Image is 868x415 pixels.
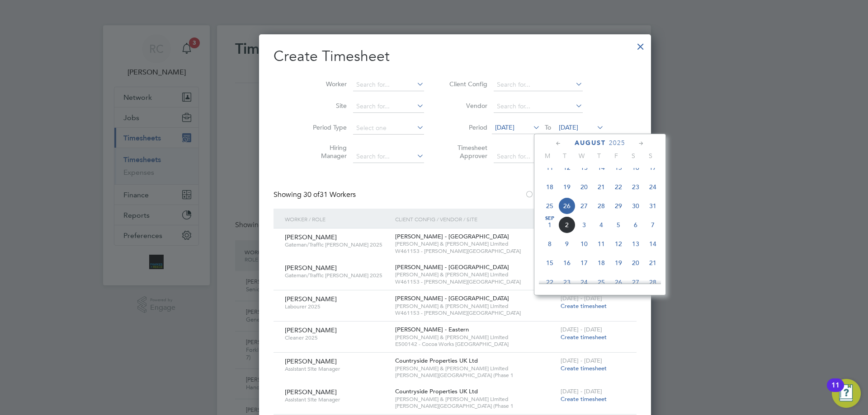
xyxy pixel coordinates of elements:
[561,294,602,302] span: [DATE] - [DATE]
[306,102,347,110] label: Site
[541,216,558,221] span: Sep
[558,159,576,176] span: 12
[494,79,583,91] input: Search for...
[576,274,593,291] span: 24
[541,235,558,252] span: 8
[274,190,358,200] div: Showing
[395,326,469,333] span: [PERSON_NAME] - Eastern
[541,274,558,291] span: 22
[285,303,388,310] span: Labourer 2025
[627,178,644,196] span: 23
[644,274,661,291] span: 28
[576,235,593,252] span: 10
[353,150,424,163] input: Search for...
[542,121,554,133] span: To
[395,365,556,372] span: [PERSON_NAME] & [PERSON_NAME] Limited
[395,263,509,271] span: [PERSON_NAME] - [GEOGRAPHIC_DATA]
[610,159,627,176] span: 15
[593,178,610,196] span: 21
[608,152,625,160] span: F
[627,197,644,214] span: 30
[610,235,627,252] span: 12
[447,102,487,110] label: Vendor
[353,100,424,113] input: Search for...
[644,197,661,214] span: 31
[556,152,573,160] span: T
[395,309,556,317] span: W461153 - [PERSON_NAME][GEOGRAPHIC_DATA]
[625,152,642,160] span: S
[353,122,424,135] input: Select one
[447,80,487,88] label: Client Config
[558,254,576,271] span: 16
[576,197,593,214] span: 27
[609,139,625,147] span: 2025
[558,178,576,196] span: 19
[644,235,661,252] span: 14
[610,216,627,233] span: 5
[447,144,487,160] label: Timesheet Approver
[285,388,337,396] span: [PERSON_NAME]
[306,80,347,88] label: Worker
[395,278,556,285] span: W461153 - [PERSON_NAME][GEOGRAPHIC_DATA]
[593,235,610,252] span: 11
[561,395,607,403] span: Create timesheet
[285,334,388,341] span: Cleaner 2025
[561,357,602,364] span: [DATE] - [DATE]
[395,334,556,341] span: [PERSON_NAME] & [PERSON_NAME] Limited
[285,241,388,248] span: Gateman/Traffic [PERSON_NAME] 2025
[285,396,388,403] span: Assistant Site Manager
[573,152,590,160] span: W
[642,152,659,160] span: S
[541,178,558,196] span: 18
[558,274,576,291] span: 23
[610,254,627,271] span: 19
[644,178,661,196] span: 24
[593,274,610,291] span: 25
[559,123,578,131] span: [DATE]
[576,178,593,196] span: 20
[541,197,558,214] span: 25
[303,190,320,199] span: 30 of
[576,216,593,233] span: 3
[541,159,558,176] span: 11
[525,190,617,199] label: Hide created timesheets
[283,209,393,229] div: Worker / Role
[285,326,337,334] span: [PERSON_NAME]
[610,178,627,196] span: 22
[285,365,388,373] span: Assistant Site Manager
[541,254,558,271] span: 15
[558,235,576,252] span: 9
[395,233,509,240] span: [PERSON_NAME] - [GEOGRAPHIC_DATA]
[395,357,478,364] span: Countryside Properties UK Ltd
[495,123,514,131] span: [DATE]
[561,333,607,341] span: Create timesheet
[627,159,644,176] span: 16
[644,216,661,233] span: 7
[395,247,556,255] span: W461153 - [PERSON_NAME][GEOGRAPHIC_DATA]
[610,197,627,214] span: 29
[644,254,661,271] span: 21
[593,216,610,233] span: 4
[561,302,607,310] span: Create timesheet
[395,294,509,302] span: [PERSON_NAME] - [GEOGRAPHIC_DATA]
[832,379,861,408] button: Open Resource Center, 11 new notifications
[576,254,593,271] span: 17
[285,233,337,241] span: [PERSON_NAME]
[285,295,337,303] span: [PERSON_NAME]
[561,364,607,372] span: Create timesheet
[395,396,556,403] span: [PERSON_NAME] & [PERSON_NAME] Limited
[395,303,556,310] span: [PERSON_NAME] & [PERSON_NAME] Limited
[610,274,627,291] span: 26
[593,254,610,271] span: 18
[561,387,602,395] span: [DATE] - [DATE]
[575,139,606,147] span: August
[627,216,644,233] span: 6
[395,240,556,247] span: [PERSON_NAME] & [PERSON_NAME] Limited
[395,271,556,278] span: [PERSON_NAME] & [PERSON_NAME] Limited
[541,216,558,233] span: 1
[393,209,558,229] div: Client Config / Vendor / Site
[306,123,347,131] label: Period Type
[558,216,576,233] span: 2
[395,402,556,410] span: [PERSON_NAME][GEOGRAPHIC_DATA] (Phase 1
[590,152,608,160] span: T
